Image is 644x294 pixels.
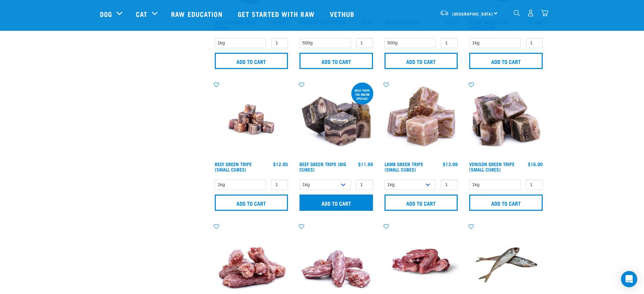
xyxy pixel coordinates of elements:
[452,13,493,15] span: [GEOGRAPHIC_DATA]
[356,38,373,48] input: 1
[215,53,288,69] input: Add to cart
[100,9,112,19] a: Dog
[298,81,375,158] img: 1044 Green Tripe Beef
[441,38,458,48] input: 1
[271,38,288,48] input: 1
[514,10,520,16] img: home-icon-1@2x.png
[385,163,423,171] a: Lamb Green Tripe (Small Cubes)
[358,161,373,167] div: $11.99
[351,85,373,104] div: Beef tripe 1kg online special!
[299,53,373,69] input: Add to cart
[299,163,346,171] a: Beef Green Tripe (Big Cubes)
[443,161,458,167] div: $13.99
[383,81,460,158] img: 1133 Green Tripe Lamb Small Cubes 01
[441,180,458,190] input: 1
[526,38,543,48] input: 1
[273,161,288,167] div: $12.95
[136,9,147,19] a: Cat
[213,81,290,158] img: Beef Tripe Bites 1634
[271,180,288,190] input: 1
[231,0,323,27] a: Get started with Raw
[621,271,637,287] div: Open Intercom Messenger
[440,10,449,16] img: van-moving.png
[526,180,543,190] input: 1
[469,195,543,211] input: Add to cart
[527,9,534,17] img: user.png
[299,195,373,211] input: Add to cart
[469,53,543,69] input: Add to cart
[528,161,543,167] div: $16.90
[385,53,458,69] input: Add to cart
[468,81,544,158] img: 1079 Green Tripe Venison 01
[215,195,288,211] input: Add to cart
[541,9,548,17] img: home-icon@2x.png
[469,163,515,171] a: Venison Green Tripe (Small Cubes)
[215,163,252,171] a: Beef Green Tripe (Small Cubes)
[164,0,231,27] a: Raw Education
[323,0,363,27] a: Vethub
[356,180,373,190] input: 1
[385,195,458,211] input: Add to cart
